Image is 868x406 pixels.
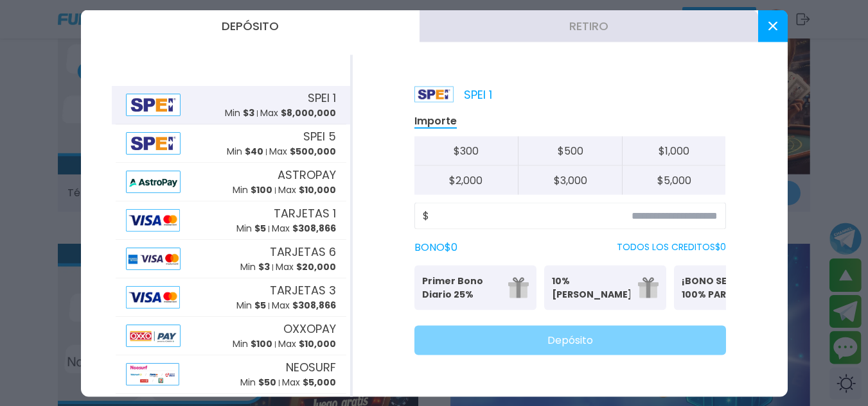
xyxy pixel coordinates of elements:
[414,325,726,355] button: Depósito
[126,285,180,308] img: Alipay
[303,128,336,145] span: SPEI 5
[245,145,263,158] span: $ 40
[508,277,529,298] img: gift
[617,241,726,254] p: TODOS LOS CREDITOS $ 0
[283,320,336,337] span: OXXOPAY
[414,85,492,103] p: SPEI 1
[251,337,272,350] span: $ 100
[414,114,457,128] p: Importe
[126,208,180,231] img: Alipay
[278,166,336,183] span: ASTROPAY
[414,86,454,102] img: Platform Logo
[81,10,420,42] button: Depósito
[233,183,272,197] p: Min
[112,201,350,239] button: AlipayTARJETAS 1Min $5Max $308,866
[126,170,181,192] img: Alipay
[254,222,266,235] span: $ 5
[674,265,796,310] button: ¡BONO SEMANAL 100% PARA DEPORTES!
[112,278,350,316] button: AlipayTARJETAS 3Min $5Max $308,866
[414,239,457,255] label: BONO $ 0
[296,260,336,273] span: $ 20,000
[236,299,266,312] p: Min
[299,337,336,350] span: $ 10,000
[303,376,336,389] span: $ 5,000
[622,165,726,194] button: $5,000
[272,222,336,235] p: Max
[414,136,518,165] button: $300
[278,337,336,351] p: Max
[552,274,630,301] p: 10% [PERSON_NAME]
[272,299,336,312] p: Max
[276,260,336,274] p: Max
[292,222,336,235] span: $ 308,866
[126,247,181,269] img: Alipay
[227,145,263,158] p: Min
[251,183,272,196] span: $ 100
[112,316,350,355] button: AlipayOXXOPAYMin $100Max $10,000
[286,359,336,376] span: NEOSURF
[126,324,181,346] img: Alipay
[240,376,276,389] p: Min
[422,274,500,301] p: Primer Bono Diario 25%
[638,277,659,298] img: gift
[240,260,270,274] p: Min
[278,183,336,197] p: Max
[518,136,622,165] button: $500
[299,183,336,196] span: $ 10,000
[112,239,350,278] button: AlipayTARJETAS 6Min $3Max $20,000
[112,85,350,124] button: AlipaySPEI 1Min $3Max $8,000,000
[420,10,758,42] button: Retiro
[518,165,622,194] button: $3,000
[290,145,336,158] span: $ 500,000
[233,337,272,351] p: Min
[282,376,336,389] p: Max
[414,265,536,310] button: Primer Bono Diario 25%
[622,136,726,165] button: $1,000
[126,362,179,385] img: Alipay
[682,274,760,301] p: ¡BONO SEMANAL 100% PARA DEPORTES!
[308,89,336,106] span: SPEI 1
[225,106,254,120] p: Min
[270,282,336,299] span: TARJETAS 3
[544,265,666,310] button: 10% [PERSON_NAME]
[236,222,266,235] p: Min
[112,355,350,393] button: AlipayNEOSURFMin $50Max $5,000
[269,145,336,158] p: Max
[274,205,336,222] span: TARJETAS 1
[112,124,350,162] button: AlipaySPEI 5Min $40Max $500,000
[258,260,270,273] span: $ 3
[243,106,254,119] span: $ 3
[414,165,518,194] button: $2,000
[270,243,336,260] span: TARJETAS 6
[126,131,181,154] img: Alipay
[423,208,429,223] span: $
[260,106,336,120] p: Max
[292,299,336,312] span: $ 308,866
[281,106,336,119] span: $ 8,000,000
[254,299,266,312] span: $ 5
[258,376,276,389] span: $ 50
[112,162,350,201] button: AlipayASTROPAYMin $100Max $10,000
[126,93,181,115] img: Alipay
